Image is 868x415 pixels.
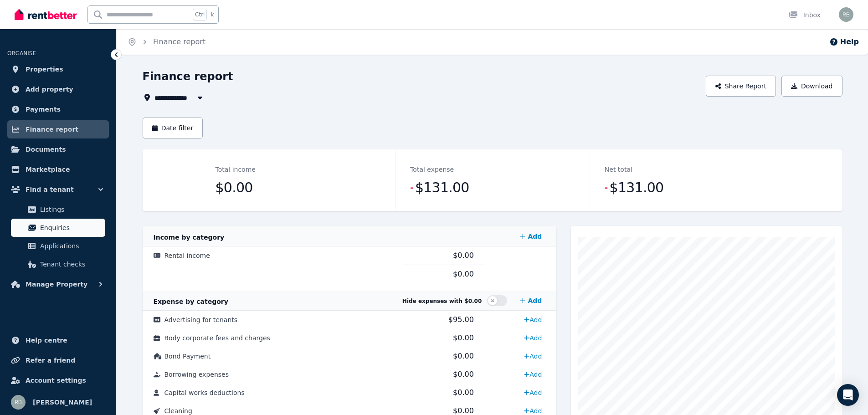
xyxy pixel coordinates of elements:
span: Income by category [154,234,225,241]
a: Tenant checks [11,255,105,273]
nav: Breadcrumb [117,29,216,55]
a: Add [520,385,545,400]
span: Hide expenses with $0.00 [402,298,482,304]
span: Help centre [26,335,67,346]
span: Bond Payment [164,353,211,360]
a: Add property [7,80,109,98]
span: Ctrl [193,9,207,20]
span: Capital works deductions [164,389,245,396]
span: - [410,181,413,194]
img: RentBetter [15,8,77,21]
a: Properties [7,60,109,78]
a: Finance report [7,120,109,138]
span: $0.00 [453,270,474,278]
span: $0.00 [453,352,474,360]
span: Borrowing expenses [164,371,229,378]
a: Add [520,313,545,327]
a: Payments [7,100,109,118]
span: Refer a friend [26,355,75,366]
button: Date filter [143,118,203,138]
span: Enquiries [40,222,102,233]
dt: Total income [216,164,256,175]
span: Account settings [26,375,86,386]
span: Find a tenant [26,184,74,195]
button: Download [781,76,842,97]
span: Body corporate fees and charges [164,334,270,342]
a: Add [520,331,545,345]
button: Share Report [706,76,776,97]
div: Open Intercom Messenger [837,384,859,406]
a: Listings [11,200,105,219]
button: Manage Property [7,275,109,293]
span: Marketplace [26,164,70,175]
dt: Total expense [410,164,454,175]
span: k [211,11,214,18]
span: $95.00 [448,315,474,324]
a: Add [520,367,545,382]
button: Find a tenant [7,180,109,199]
a: Add [516,292,545,310]
span: Rental income [164,252,210,259]
span: Manage Property [26,279,87,290]
span: Properties [26,64,63,75]
span: $0.00 [453,333,474,342]
span: Finance report [26,124,78,135]
img: Rick Baek [839,7,853,22]
span: $131.00 [415,179,469,197]
a: Enquiries [11,219,105,237]
span: Applications [40,241,102,251]
a: Account settings [7,371,109,389]
span: $131.00 [610,179,664,197]
span: Payments [26,104,61,115]
a: Help centre [7,331,109,349]
span: $0.00 [453,388,474,397]
span: $0.00 [453,251,474,260]
button: Help [829,36,859,47]
span: Add property [26,84,73,95]
span: Tenant checks [40,259,102,270]
a: Finance report [153,37,205,46]
span: $0.00 [453,370,474,379]
span: [PERSON_NAME] [33,397,92,408]
span: Documents [26,144,66,155]
a: Add [520,349,545,364]
span: Cleaning [164,407,192,415]
span: ORGANISE [7,50,36,56]
span: Expense by category [154,298,228,305]
a: Marketplace [7,160,109,179]
span: - [605,181,608,194]
a: Add [516,227,545,246]
span: $0.00 [453,406,474,415]
div: Inbox [789,10,821,20]
a: Applications [11,237,105,255]
a: Refer a friend [7,351,109,369]
dt: Net total [605,164,632,175]
span: Advertising for tenants [164,316,238,323]
a: Documents [7,140,109,159]
h1: Finance report [143,69,233,84]
span: Listings [40,204,102,215]
span: $0.00 [216,179,253,197]
img: Rick Baek [11,395,26,410]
